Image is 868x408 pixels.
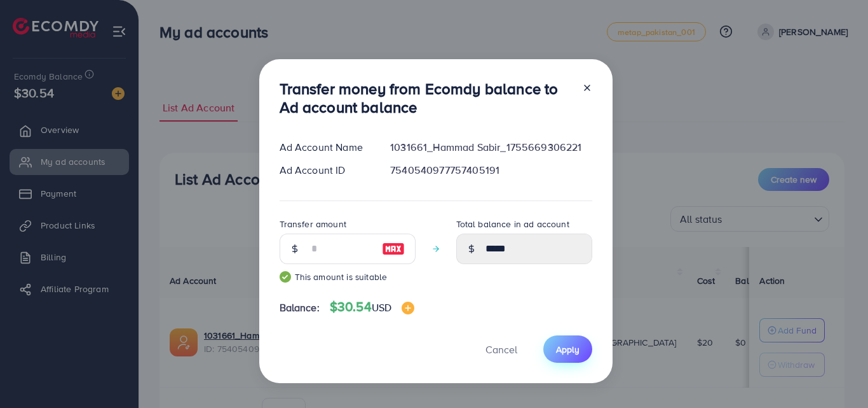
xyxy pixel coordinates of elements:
button: Cancel [470,335,533,363]
span: Balance: [280,300,320,315]
img: image [382,241,405,257]
span: Cancel [485,342,517,356]
div: 7540540977757405191 [380,163,602,178]
iframe: Chat [814,351,858,398]
div: 1031661_Hammad Sabir_1755669306221 [380,140,602,155]
div: Ad Account Name [269,140,381,155]
h4: $30.54 [330,299,414,315]
small: This amount is suitable [280,271,416,283]
img: guide [280,271,291,283]
label: Transfer amount [280,218,346,230]
div: Ad Account ID [269,163,381,178]
label: Total balance in ad account [456,218,569,230]
button: Apply [543,335,592,363]
h3: Transfer money from Ecomdy balance to Ad account balance [280,80,572,116]
img: image [402,302,414,314]
span: USD [372,300,391,314]
span: Apply [556,343,580,356]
